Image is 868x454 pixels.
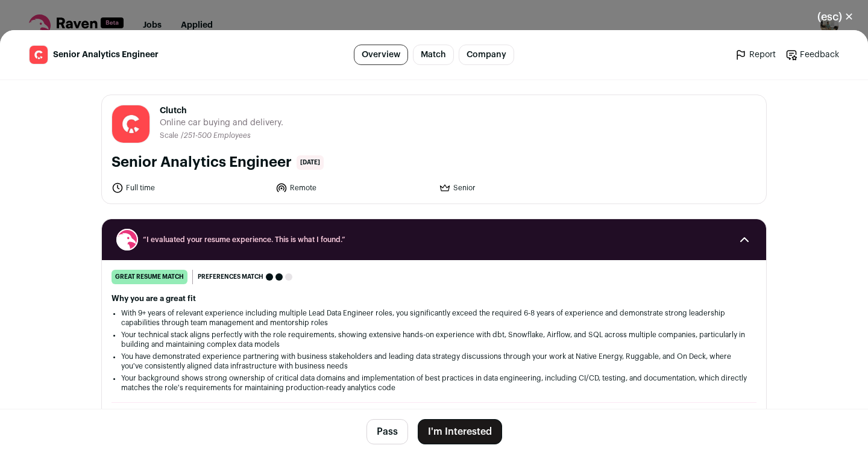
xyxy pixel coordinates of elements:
img: 1698d324b4a1845d536c83764b759163dfb74921553c30cbc7d00436cfbfffd2.jpg [30,46,48,64]
li: With 9+ years of relevant experience including multiple Lead Data Engineer roles, you significant... [121,308,747,328]
button: I'm Interested [418,419,502,444]
a: Report [735,49,776,61]
span: Preferences match [198,271,263,283]
li: Senior [439,182,596,194]
span: Senior Analytics Engineer [53,49,159,61]
button: Close modal [803,4,868,30]
a: Match [413,45,454,65]
span: “I evaluated your resume experience. This is what I found.” [143,235,725,244]
h1: Senior Analytics Engineer [112,153,292,172]
span: 251-500 Employees [184,132,251,139]
span: [DATE] [297,155,324,170]
a: Company [459,45,514,65]
li: Your background shows strong ownership of critical data domains and implementation of best practi... [121,373,747,393]
div: great resume match [112,270,187,284]
button: Pass [366,419,408,444]
li: Your technical stack aligns perfectly with the role requirements, showing extensive hands-on expe... [121,330,747,349]
li: You have demonstrated experience partnering with business stakeholders and leading data strategy ... [121,352,747,371]
li: Remote [275,182,432,194]
a: Overview [354,45,408,65]
a: Feedback [785,49,839,61]
li: Scale [160,131,181,140]
h2: Why you are a great fit [112,294,756,303]
span: Clutch [160,105,283,117]
li: Full time [112,182,268,194]
span: Online car buying and delivery. [160,117,283,129]
li: / [181,131,251,140]
img: 1698d324b4a1845d536c83764b759163dfb74921553c30cbc7d00436cfbfffd2.jpg [112,105,149,143]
